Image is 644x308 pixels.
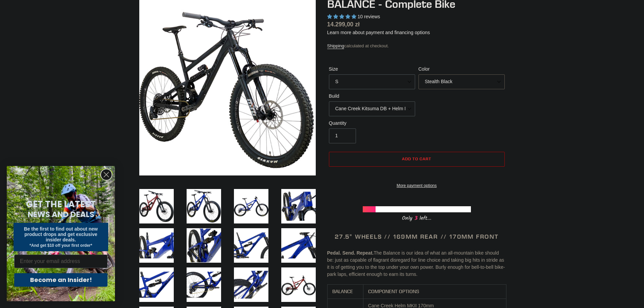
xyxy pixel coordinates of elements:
label: Build [329,93,415,100]
input: Enter your email address [14,255,108,268]
span: GET THE LATEST [26,198,96,210]
img: Load image into Gallery viewer, BALANCE - Complete Bike [280,266,317,303]
button: Become an Insider! [14,273,108,287]
h2: 27.5" WHEELS // 169MM REAR // 170MM FRONT [327,233,506,240]
img: Load image into Gallery viewer, BALANCE - Complete Bike [280,227,317,264]
span: *And get $10 off your first order* [29,243,92,248]
span: NEWS AND DEALS [28,209,94,220]
label: Color [419,66,505,73]
div: calculated at checkout. [327,43,506,49]
span: Be the first to find out about new product drops and get exclusive insider deals. [24,226,98,242]
th: COMPONENT OPTIONS [363,285,506,299]
span: 3 [412,214,420,222]
th: BALANCE [327,285,363,299]
button: Add to cart [329,152,505,167]
span: 5.00 stars [327,14,358,19]
span: 14.299,00 zł [327,21,360,28]
img: Load image into Gallery viewer, BALANCE - Complete Bike [185,227,222,264]
img: Load image into Gallery viewer, BALANCE - Complete Bike [233,266,270,303]
a: Learn more about payment and financing options [327,30,430,35]
b: Pedal. Send. Repeat. [327,250,374,256]
span: Add to cart [402,156,431,161]
p: The Balance is our idea of what an all-mountain bike should be: just as capable of flagrant disre... [327,250,506,278]
label: Quantity [329,120,415,127]
img: Load image into Gallery viewer, BALANCE - Complete Bike [185,266,222,303]
div: Only left... [363,212,471,223]
img: Load image into Gallery viewer, BALANCE - Complete Bike [233,188,270,225]
img: Load image into Gallery viewer, BALANCE - Complete Bike [138,188,175,225]
img: Load image into Gallery viewer, BALANCE - Complete Bike [233,227,270,264]
a: More payment options [329,183,505,189]
button: Close dialog [100,169,112,181]
img: Load image into Gallery viewer, BALANCE - Complete Bike [280,188,317,225]
label: Size [329,66,415,73]
span: 10 reviews [357,14,380,19]
a: Shipping [327,43,344,49]
img: Load image into Gallery viewer, BALANCE - Complete Bike [138,227,175,264]
img: Load image into Gallery viewer, BALANCE - Complete Bike [138,266,175,303]
img: Load image into Gallery viewer, BALANCE - Complete Bike [185,188,222,225]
